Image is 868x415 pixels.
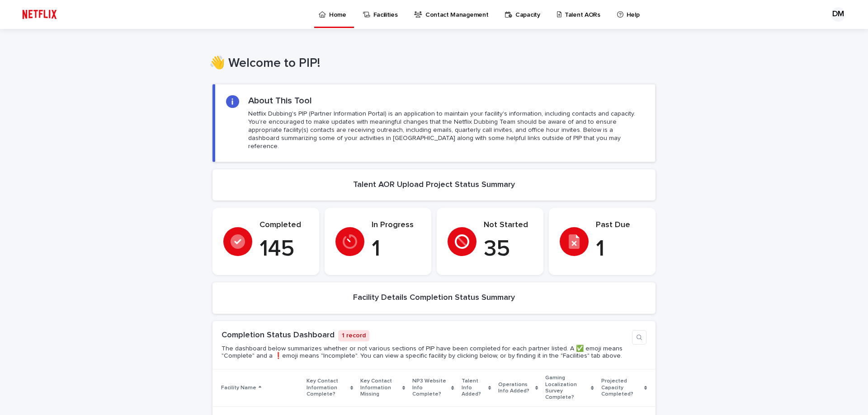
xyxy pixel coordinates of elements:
p: 1 [596,236,645,263]
p: Talent Info Added? [462,376,486,399]
h2: Talent AOR Upload Project Status Summary [353,180,515,190]
div: DM [831,7,845,22]
img: ifQbXi3ZQGMSEF7WDB7W [18,5,61,23]
h2: About This Tool [248,95,312,106]
p: Facility Name [221,383,256,393]
p: The dashboard below summarizes whether or not various sections of PIP have been completed for eac... [222,345,628,360]
p: NP3 Website Info Complete? [412,376,449,399]
p: Not Started [484,220,533,230]
a: Completion Status Dashboard [222,331,335,339]
p: Completed [259,220,308,230]
p: Projected Capacity Completed? [601,376,642,399]
p: Netflix Dubbing's PIP (Partner Information Portal) is an application to maintain your facility's ... [248,110,644,151]
p: 1 [372,236,420,263]
p: 35 [484,236,533,263]
h1: 👋 Welcome to PIP! [209,56,652,71]
p: Key Contact Information Missing [360,376,400,399]
p: Past Due [596,220,645,230]
p: Key Contact Information Complete? [307,376,348,399]
p: Gaming Localization Survey Complete? [545,373,589,403]
p: 1 record [338,330,369,341]
p: 145 [259,236,308,263]
h2: Facility Details Completion Status Summary [353,293,515,303]
p: Operations Info Added? [498,380,533,396]
p: In Progress [372,220,420,230]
